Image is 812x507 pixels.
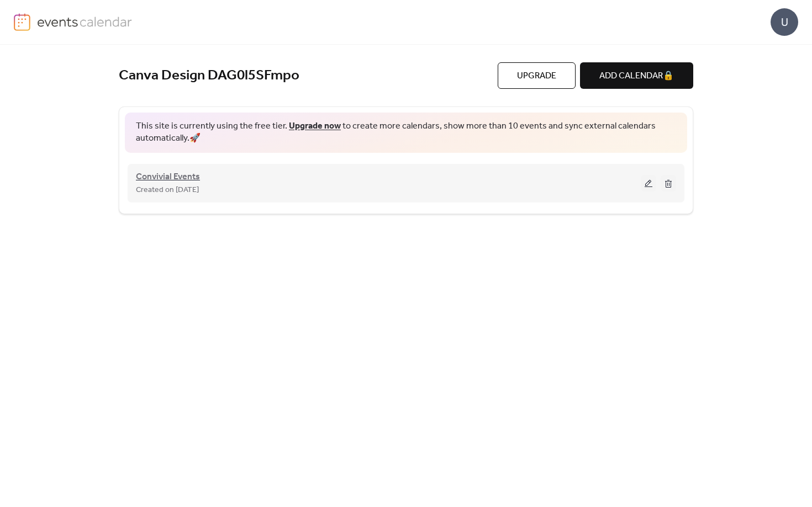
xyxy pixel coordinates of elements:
a: Canva Design DAG0l5SFmpo [119,67,299,85]
a: Upgrade now [289,118,341,135]
img: logo-type [37,13,133,30]
button: Upgrade [498,62,576,89]
span: Convivial Events [136,170,200,184]
span: Created on [DATE] [136,184,199,197]
span: Upgrade [517,70,556,83]
span: This site is currently using the free tier. to create more calendars, show more than 10 events an... [136,120,676,145]
a: Convivial Events [136,174,200,180]
div: U [771,8,798,36]
img: logo [14,13,30,31]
